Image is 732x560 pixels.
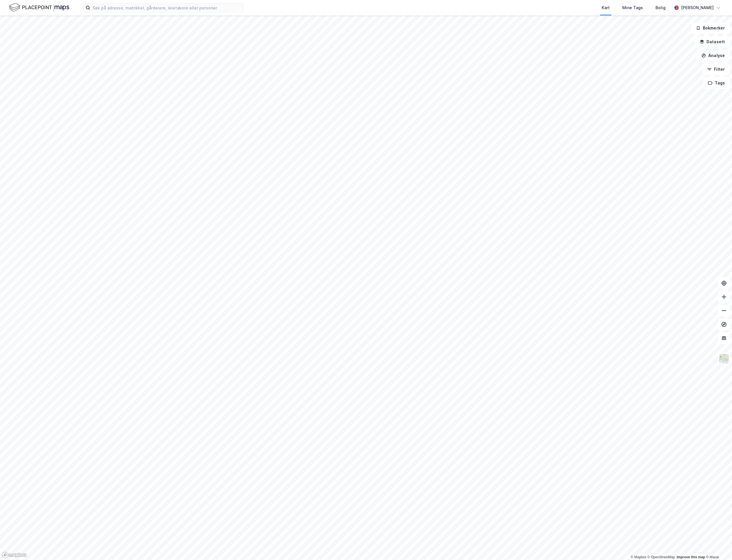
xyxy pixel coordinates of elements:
[703,533,732,560] div: Kontrollprogram for chat
[622,4,643,11] div: Mine Tags
[2,552,27,558] a: Mapbox homepage
[691,22,730,34] button: Bokmerker
[681,4,714,11] div: [PERSON_NAME]
[631,555,646,559] a: Mapbox
[656,4,666,11] div: Bolig
[602,4,610,11] div: Kart
[90,3,243,12] input: Søk på adresse, matrikkel, gårdeiere, leietakere eller personer
[719,353,729,364] img: Z
[702,64,730,75] button: Filter
[695,36,730,48] button: Datasett
[703,533,732,560] iframe: Chat Widget
[9,3,69,13] img: logo.f888ab2527a4732fd821a326f86c7f29.svg
[703,77,730,89] button: Tags
[696,50,730,61] button: Analyse
[677,555,705,559] a: Improve this map
[648,555,675,559] a: OpenStreetMap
